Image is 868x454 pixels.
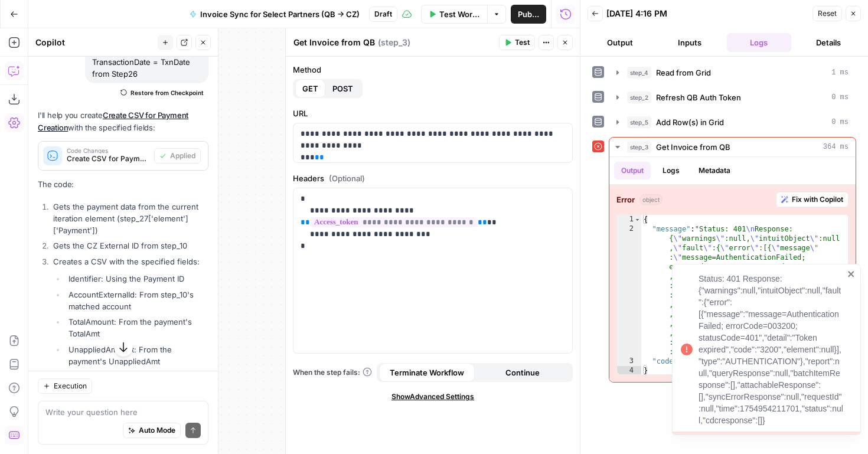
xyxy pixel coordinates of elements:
[505,367,540,378] span: Continue
[329,172,365,184] span: (Optional)
[727,33,792,52] button: Logs
[818,8,837,19] span: Reset
[154,148,201,164] button: Applied
[390,367,464,378] span: Terminate Workflow
[614,162,651,179] button: Output
[511,5,546,24] button: Publish
[609,157,856,382] div: 364 ms
[776,192,849,207] button: Fix with Copilot
[67,148,149,153] span: Code Changes
[38,109,208,134] p: I'll help you create with the specified fields:
[609,138,856,156] button: 364 ms
[54,381,87,391] span: Execution
[634,215,641,224] span: Toggle code folding, rows 1 through 4
[50,240,208,252] li: Gets the CZ External ID from step_10
[656,141,730,153] span: Get Invoice from QB
[656,92,741,103] span: Refresh QB Auth Token
[617,366,641,375] div: 4
[293,64,573,76] label: Method
[627,141,651,153] span: step_3
[609,88,856,107] button: 0 ms
[518,8,539,20] span: Publish
[617,215,641,224] div: 1
[378,37,410,48] span: ( step_3 )
[293,367,372,378] a: When the step fails:
[831,67,849,78] span: 1 ms
[812,6,842,21] button: Reset
[639,194,663,205] span: object
[515,37,530,48] span: Test
[66,273,208,285] li: Identifier: Using the Payment ID
[475,363,570,382] button: Continue
[831,92,849,103] span: 0 ms
[796,33,861,52] button: Details
[293,172,573,184] label: Headers
[499,35,535,50] button: Test
[656,67,711,79] span: Read from Grid
[38,378,92,394] button: Execution
[50,201,208,236] li: Gets the payment data from the current iteration element (step_27['element']['Payment'])
[617,357,641,366] div: 3
[657,33,722,52] button: Inputs
[847,269,856,279] button: close
[332,83,353,94] span: POST
[656,116,724,128] span: Add Row(s) in Grid
[792,194,843,205] span: Fix with Copilot
[609,63,856,82] button: 1 ms
[823,142,849,152] span: 364 ms
[130,88,204,97] span: Restore from Checkpoint
[35,37,154,48] div: Copilot
[66,344,208,367] li: UnappliedAmount: From the payment's UnappliedAmt
[66,289,208,312] li: AccountExternalId: From step_10's matched account
[293,37,375,48] textarea: Get Invoice from QB
[655,162,687,179] button: Logs
[391,391,474,402] span: Show Advanced Settings
[170,151,195,161] span: Applied
[374,9,392,19] span: Draft
[616,194,635,205] strong: Error
[139,425,175,436] span: Auto Mode
[699,273,844,426] div: Status: 401 Response: {"warnings":null,"intuitObject":null,"fault":{"error":[{"message":"message=...
[66,316,208,339] li: TotalAmount: From the payment's TotalAmt
[67,153,149,164] span: Create CSV for Payment Addition (step_20)
[439,8,480,20] span: Test Workflow
[182,5,367,24] button: Invoice Sync for Select Partners (QB -> CZ)
[421,5,487,24] button: Test Workflow
[691,162,738,179] button: Metadata
[116,86,208,100] button: Restore from Checkpoint
[123,423,181,438] button: Auto Mode
[200,8,360,20] span: Invoice Sync for Select Partners (QB -> CZ)
[38,178,208,191] p: The code:
[302,83,318,94] span: GET
[627,116,651,128] span: step_5
[588,33,652,52] button: Output
[293,107,573,119] label: URL
[831,117,849,128] span: 0 ms
[609,113,856,132] button: 0 ms
[627,67,651,79] span: step_4
[38,110,188,132] a: Create CSV for Payment Creation
[617,224,641,357] div: 2
[50,256,208,422] li: Creates a CSV with the specified fields:
[325,79,360,98] button: POST
[627,92,651,103] span: step_2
